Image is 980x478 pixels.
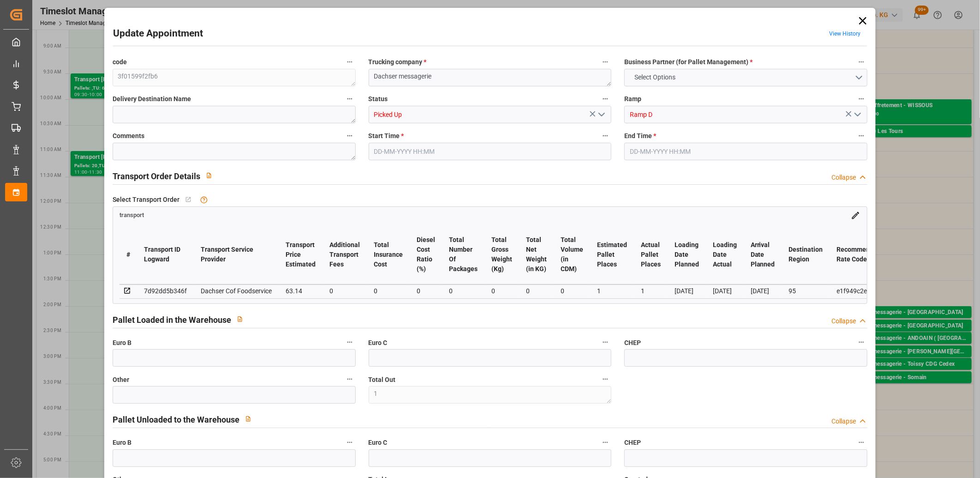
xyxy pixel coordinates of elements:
button: Euro C [599,336,611,348]
span: Status [369,94,388,104]
span: CHEP [624,438,641,448]
th: Destination Region [782,225,830,284]
div: 1 [641,285,661,296]
th: Total Volume (in CDM) [554,225,590,284]
button: Euro B [344,336,356,348]
div: 7d92dd5b346f [144,285,187,296]
button: Other [344,373,356,385]
div: 0 [526,285,547,296]
h2: Transport Order Details [113,170,200,182]
span: transport [120,212,144,219]
span: Euro B [113,338,131,348]
span: Comments [113,131,144,141]
th: Actual Pallet Places [634,225,668,284]
span: Other [113,375,129,385]
div: Collapse [831,173,856,182]
div: 0 [561,285,583,296]
th: Total Number Of Packages [442,225,484,284]
h2: Pallet Unloaded to the Warehouse [113,413,239,426]
button: open menu [594,108,608,122]
button: code [344,56,356,68]
th: Total Gross Weight (Kg) [484,225,519,284]
th: Additional Transport Fees [323,225,367,284]
div: 0 [417,285,435,296]
span: Select Options [630,73,680,82]
th: Transport Service Provider [194,225,279,284]
span: Euro B [113,438,131,448]
th: Diesel Cost Ratio (%) [410,225,442,284]
button: Euro C [599,436,611,448]
th: Estimated Pallet Places [590,225,634,284]
div: 95 [789,285,823,296]
button: Euro B [344,436,356,448]
div: Collapse [831,417,856,426]
div: [DATE] [675,285,699,296]
span: Delivery Destination Name [113,94,191,104]
button: View description [231,310,249,328]
span: Select Transport Order [113,195,179,205]
th: Transport Price Estimated [279,225,323,284]
span: Trucking company [369,57,427,67]
button: View description [200,167,218,184]
div: 0 [329,285,360,296]
button: open menu [850,108,864,122]
th: Total Net Weight (in KG) [519,225,554,284]
h2: Pallet Loaded in the Warehouse [113,314,231,326]
textarea: 3f01599f2fb6 [113,69,356,86]
button: CHEP [855,436,867,448]
div: 0 [449,285,478,296]
span: code [113,57,127,67]
div: Dachser Cof Foodservice [201,285,272,296]
div: 63.14 [286,285,316,296]
div: [DATE] [713,285,737,296]
th: # [120,225,137,284]
span: Ramp [624,94,641,104]
button: open menu [624,69,867,86]
button: Comments [344,130,356,142]
th: Loading Date Actual [706,225,744,284]
h2: Update Appointment [113,26,203,41]
button: Business Partner (for Pallet Management) * [855,56,867,68]
div: Collapse [831,316,856,326]
button: CHEP [855,336,867,348]
button: End Time * [855,130,867,142]
button: View description [239,410,257,428]
th: Transport ID Logward [137,225,194,284]
th: Recommended Rate Code [830,225,888,284]
input: DD-MM-YYYY HH:MM [624,143,867,160]
a: transport [120,211,144,218]
div: 1 [597,285,627,296]
span: Total Out [369,375,396,385]
th: Loading Date Planned [668,225,706,284]
span: Start Time [369,131,404,141]
input: Type to search/select [624,106,867,123]
input: Type to search/select [369,106,612,123]
button: Delivery Destination Name [344,93,356,105]
div: 0 [491,285,512,296]
th: Total Insurance Cost [367,225,410,284]
button: Status [599,93,611,105]
button: Ramp [855,93,867,105]
button: Trucking company * [599,56,611,68]
th: Arrival Date Planned [744,225,782,284]
div: [DATE] [751,285,775,296]
span: Business Partner (for Pallet Management) [624,57,753,67]
div: e1f949c2e013 [837,285,881,296]
div: 0 [374,285,403,296]
span: End Time [624,131,656,141]
a: View History [829,30,860,37]
button: Start Time * [599,130,611,142]
textarea: 1 [369,386,612,404]
span: CHEP [624,338,641,348]
span: Euro C [369,438,388,448]
button: Total Out [599,373,611,385]
textarea: Dachser messagerie [369,69,612,86]
span: Euro C [369,338,388,348]
input: DD-MM-YYYY HH:MM [369,143,612,160]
